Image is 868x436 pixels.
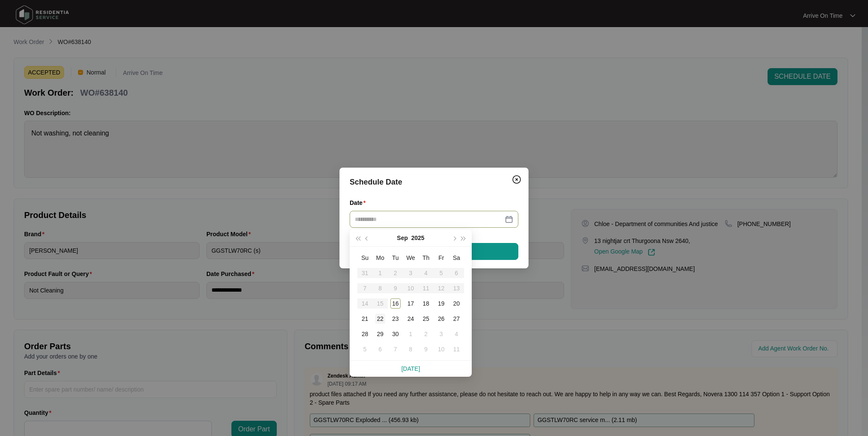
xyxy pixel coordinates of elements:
[510,173,523,186] button: Close
[390,298,401,309] div: 16
[357,342,373,357] td: 2025-10-05
[390,344,401,354] div: 7
[451,298,462,309] div: 20
[434,296,449,311] td: 2025-09-19
[512,174,522,185] img: closeCircle
[350,176,518,188] div: Schedule Date
[397,229,408,246] button: Sep
[436,329,446,339] div: 3
[350,199,369,207] label: Date
[449,296,464,311] td: 2025-09-20
[418,311,434,326] td: 2025-09-25
[406,329,416,339] div: 1
[449,342,464,357] td: 2025-10-11
[388,311,403,326] td: 2025-09-23
[418,250,434,265] th: Th
[375,329,385,339] div: 29
[434,250,449,265] th: Fr
[418,296,434,311] td: 2025-09-18
[373,326,388,342] td: 2025-09-29
[388,342,403,357] td: 2025-10-07
[390,314,401,324] div: 23
[421,329,431,339] div: 2
[388,326,403,342] td: 2025-09-30
[375,344,385,354] div: 6
[360,344,370,354] div: 5
[373,342,388,357] td: 2025-10-06
[357,311,373,326] td: 2025-09-21
[375,314,385,324] div: 22
[401,365,420,372] a: [DATE]
[373,311,388,326] td: 2025-09-22
[434,342,449,357] td: 2025-10-10
[436,314,446,324] div: 26
[390,329,401,339] div: 30
[360,314,370,324] div: 21
[403,326,418,342] td: 2025-10-01
[406,344,416,354] div: 8
[451,344,462,354] div: 11
[388,250,403,265] th: Tu
[388,296,403,311] td: 2025-09-16
[436,344,446,354] div: 10
[357,250,373,265] th: Su
[434,311,449,326] td: 2025-09-26
[449,311,464,326] td: 2025-09-27
[357,326,373,342] td: 2025-09-28
[451,314,462,324] div: 27
[406,314,416,324] div: 24
[421,314,431,324] div: 25
[421,344,431,354] div: 9
[403,311,418,326] td: 2025-09-24
[418,342,434,357] td: 2025-10-09
[403,342,418,357] td: 2025-10-08
[411,229,424,246] button: 2025
[451,329,462,339] div: 4
[403,296,418,311] td: 2025-09-17
[436,298,446,309] div: 19
[449,250,464,265] th: Sa
[355,215,503,224] input: Date
[434,326,449,342] td: 2025-10-03
[373,250,388,265] th: Mo
[449,326,464,342] td: 2025-10-04
[418,326,434,342] td: 2025-10-02
[403,250,418,265] th: We
[421,298,431,309] div: 18
[406,298,416,309] div: 17
[360,329,370,339] div: 28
